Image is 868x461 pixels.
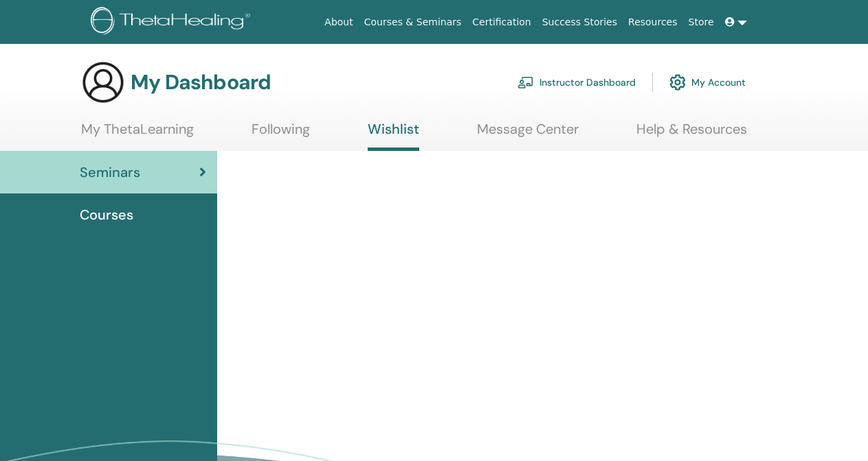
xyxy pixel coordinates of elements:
[252,121,310,147] a: Following
[669,67,746,97] a: My Account
[81,121,194,147] a: My ThetaLearning
[131,70,271,95] h3: My Dashboard
[359,10,467,35] a: Courses & Seminars
[477,121,579,147] a: Message Center
[669,71,686,94] img: cog.svg
[81,60,125,104] img: generic-user-icon.jpg
[91,7,255,38] img: logo.png
[80,204,133,225] span: Courses
[683,10,720,35] a: Store
[636,121,747,147] a: Help & Resources
[368,121,419,151] a: Wishlist
[623,10,683,35] a: Resources
[80,162,140,182] span: Seminars
[518,76,534,88] img: chalkboard-teacher.svg
[537,10,623,35] a: Success Stories
[319,10,358,35] a: About
[518,67,636,97] a: Instructor Dashboard
[467,10,536,35] a: Certification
